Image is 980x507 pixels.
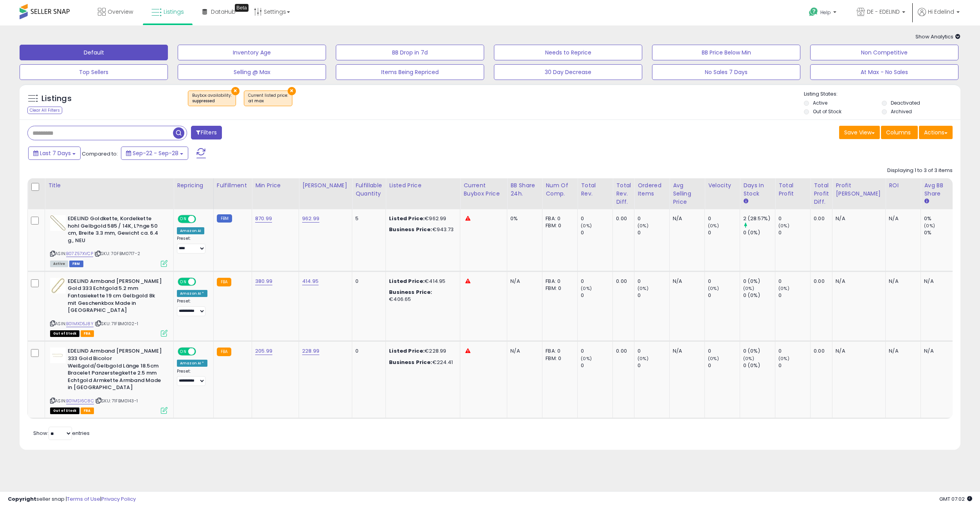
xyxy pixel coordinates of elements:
[804,91,960,98] p: Listing States:
[581,292,612,299] div: 0
[839,126,880,139] button: Save View
[389,181,457,190] div: Listed Price
[581,229,612,236] div: 0
[178,45,326,60] button: Inventory Age
[891,100,920,106] label: Deactivated
[915,33,960,40] span: Show Analytics
[50,215,168,266] div: ASIN:
[836,348,879,355] div: N/A
[217,181,249,190] div: Fulfillment
[195,216,207,223] span: OFF
[743,348,775,355] div: 0 (0%)
[889,278,915,285] div: N/A
[813,108,841,115] label: Out of Stock
[778,292,810,299] div: 0
[924,181,953,198] div: Avg BB Share
[248,92,288,104] span: Current listed price :
[50,278,66,293] img: 41oCgKebFWL._SL40_.jpg
[68,215,163,246] b: EDELIND Goldkette, Kordelkette hohl Gelbgold 585 / 14K, L?nge 50 cm, Breite 3.3 mm, Gewicht ca. 6...
[217,348,231,356] small: FBA
[133,149,178,157] span: Sep-22 - Sep-28
[50,348,168,413] div: ASIN:
[177,181,210,190] div: Repricing
[673,278,699,285] div: N/A
[389,288,432,296] b: Business Price:
[708,355,719,362] small: (0%)
[918,8,960,25] a: Hi Edelind
[919,126,953,139] button: Actions
[546,278,571,285] div: FBA: 0
[638,223,649,229] small: (0%)
[178,348,188,355] span: ON
[81,407,94,414] span: FBA
[50,348,66,363] img: 31LcYmNmHtL._SL40_.jpg
[743,229,775,236] div: 0 (0%)
[616,215,628,222] div: 0.00
[50,215,66,231] img: 41mOFRMZGIL._SL40_.jpg
[708,215,740,222] div: 0
[40,149,71,157] span: Last 7 Days
[638,348,669,355] div: 0
[211,8,236,16] span: DataHub
[652,45,800,60] button: BB Price Below Min
[708,278,740,285] div: 0
[581,348,612,355] div: 0
[336,64,484,80] button: Items Being Repriced
[66,320,94,327] a: B01MXD5J8Y
[810,64,958,80] button: At Max - No Sales
[389,215,454,222] div: €962.99
[82,150,118,158] span: Compared to:
[69,261,83,267] span: FBM
[389,359,432,366] b: Business Price:
[510,278,536,285] div: N/A
[814,278,826,285] div: 0.00
[778,181,807,198] div: Total Profit
[836,181,882,198] div: Profit [PERSON_NAME]
[178,216,188,223] span: ON
[50,407,79,414] span: All listings that are currently out of stock and unavailable for purchase on Amazon
[255,215,272,223] a: 870.99
[288,87,296,95] button: ×
[33,429,90,437] span: Show: entries
[177,369,207,386] div: Preset:
[389,226,454,233] div: €943.73
[708,292,740,299] div: 0
[924,278,950,285] div: N/A
[891,108,912,115] label: Archived
[928,8,954,16] span: Hi Edelind
[195,278,207,285] span: OFF
[217,278,231,286] small: FBA
[743,278,775,285] div: 0 (0%)
[178,64,326,80] button: Selling @ Max
[581,278,612,285] div: 0
[20,45,168,60] button: Default
[41,93,72,104] h5: Listings
[510,181,539,198] div: BB Share 24h.
[581,355,592,362] small: (0%)
[546,348,571,355] div: FBA: 0
[389,278,454,285] div: €414.95
[217,214,232,223] small: FBM
[616,278,628,285] div: 0.00
[510,348,536,355] div: N/A
[924,348,950,355] div: N/A
[50,261,68,267] span: All listings currently available for purchase on Amazon
[48,181,170,190] div: Title
[673,348,699,355] div: N/A
[177,236,207,253] div: Preset:
[616,348,628,355] div: 0.00
[743,355,754,362] small: (0%)
[814,215,826,222] div: 0.00
[66,398,94,404] a: B01MSI6C8C
[355,278,380,285] div: 0
[255,277,272,285] a: 380.99
[886,129,911,136] span: Columns
[389,348,454,355] div: €228.99
[302,347,319,355] a: 228.99
[510,215,536,222] div: 0%
[302,181,349,190] div: [PERSON_NAME]
[192,92,232,104] span: Buybox availability :
[743,215,775,222] div: 2 (28.57%)
[581,223,592,229] small: (0%)
[581,362,612,369] div: 0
